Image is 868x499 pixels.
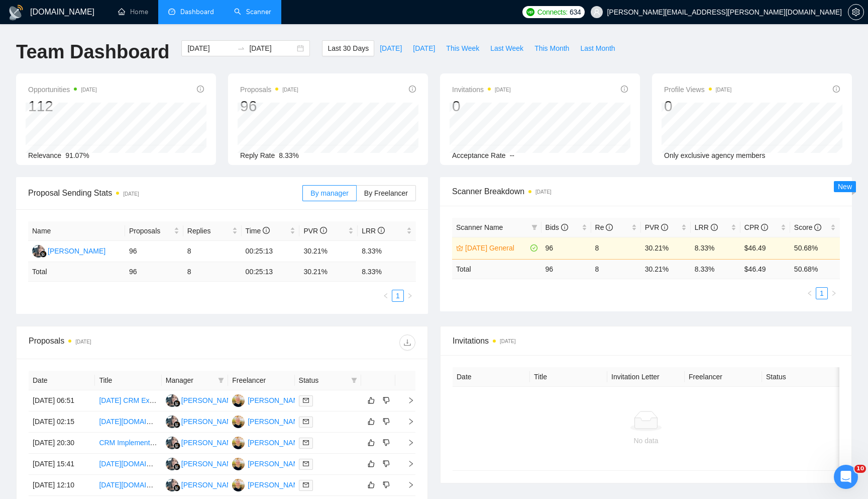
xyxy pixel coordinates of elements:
span: This Month [534,43,569,54]
div: Proposals [29,335,222,351]
span: dislike [383,481,390,489]
span: mail [303,461,309,467]
li: Previous Page [380,290,392,302]
a: ED[PERSON_NAME] [232,480,305,488]
span: dislike [383,418,390,426]
a: 1 [392,290,403,301]
button: This Month [529,40,575,56]
td: 50.68% [790,237,840,259]
td: 8 [591,259,641,279]
button: [DATE] [374,40,407,56]
th: Date [453,367,530,387]
img: ED [232,479,245,491]
img: logo [8,5,24,21]
span: right [399,418,414,425]
td: 96 [541,259,591,279]
button: right [828,287,840,299]
span: Manager [166,375,214,386]
button: dislike [380,415,392,428]
button: [DATE] [407,40,441,56]
span: filter [531,224,537,230]
div: No data [461,435,831,446]
span: 91.07% [65,151,89,159]
img: MC [166,458,178,470]
span: info-circle [197,86,204,93]
span: info-circle [320,227,327,234]
button: like [365,415,377,428]
td: 8 [183,262,242,282]
span: Only exclusive agency members [664,151,766,159]
div: 96 [240,97,298,116]
span: Connects: [537,7,568,18]
span: PVR [303,227,327,235]
div: 0 [452,97,511,116]
a: searchScanner [234,8,271,16]
th: Invitation Letter [607,367,685,387]
input: Start date [187,43,233,54]
a: CRM Implementation Consultant for [DATE][DOMAIN_NAME] [99,439,291,447]
time: [DATE] [500,339,515,344]
span: -- [510,151,514,159]
img: MC [166,394,178,407]
span: CPR [744,223,768,231]
button: left [380,290,392,302]
time: [DATE] [282,87,298,93]
span: Opportunities [28,84,97,96]
span: info-circle [814,224,821,231]
td: [DATE] 20:30 [29,433,95,454]
span: Proposals [240,84,298,96]
div: [PERSON_NAME] [248,437,305,448]
span: Status [299,375,347,386]
a: ED[PERSON_NAME] [232,417,305,425]
button: right [404,290,416,302]
a: MC[PERSON_NAME] [166,480,239,488]
span: check-circle [530,244,537,252]
td: $46.49 [740,237,790,259]
span: mail [303,419,309,425]
td: 96 [125,241,183,262]
button: Last 30 Days [322,40,374,56]
span: swap-right [237,44,245,52]
div: [PERSON_NAME] [181,416,239,427]
td: Total [452,259,541,279]
span: Time [246,227,270,235]
span: Invitations [453,335,839,347]
span: Acceptance Rate [452,151,506,159]
img: ED [232,458,245,470]
button: like [365,479,377,491]
td: 50.68 % [790,259,840,279]
span: Bids [546,223,568,231]
span: info-circle [263,227,270,234]
a: 1 [816,288,827,299]
img: ED [232,415,245,428]
td: Monday.com Expert to Optimize Real Estate Portfolio Dashboards & Workflows [95,454,161,475]
span: right [399,397,414,404]
span: like [368,396,375,404]
span: like [368,481,375,489]
span: left [807,290,813,296]
img: MC [166,479,178,491]
button: dislike [380,437,392,449]
span: PVR [645,223,669,231]
span: info-circle [378,227,385,234]
a: ED[PERSON_NAME] [232,438,305,446]
span: Score [794,223,821,231]
li: 1 [392,290,404,302]
span: Proposals [129,225,172,236]
a: MC[PERSON_NAME] [166,459,239,467]
span: Invitations [452,84,511,96]
img: gigradar-bm.png [173,484,180,491]
td: Monday.com Workflow Specialist (Consult → Design/Build → Train) [95,411,161,433]
button: dislike [380,458,392,470]
span: info-circle [761,224,768,231]
span: info-circle [711,224,718,231]
span: download [400,339,415,347]
td: Monday CRM Expert Needed for Customization and Integration [95,390,161,411]
img: gigradar-bm.png [173,400,180,407]
span: By Freelancer [364,189,408,197]
div: [PERSON_NAME] [181,458,239,469]
button: left [804,287,816,299]
span: By manager [310,189,348,197]
td: CRM Implementation Consultant for monday.com [95,433,161,454]
td: $ 46.49 [740,259,790,279]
